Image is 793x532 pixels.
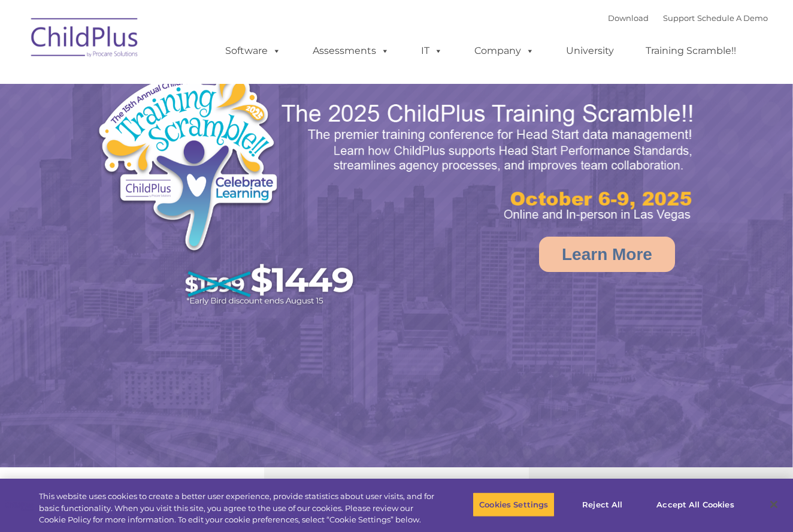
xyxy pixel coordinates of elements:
a: IT [409,39,455,63]
a: Assessments [301,39,401,63]
a: Training Scramble!! [634,39,748,63]
font: | [608,13,768,23]
button: Close [761,491,787,518]
a: Learn More [539,237,675,272]
button: Cookies Settings [473,492,555,517]
a: Support [663,13,695,23]
a: Software [213,39,293,63]
a: Company [462,39,546,63]
button: Reject All [565,492,640,517]
a: Download [608,13,649,23]
img: ChildPlus by Procare Solutions [25,10,145,69]
a: University [554,39,626,63]
a: Schedule A Demo [697,13,768,23]
div: This website uses cookies to create a better user experience, provide statistics about user visit... [39,491,436,526]
button: Accept All Cookies [650,492,740,517]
